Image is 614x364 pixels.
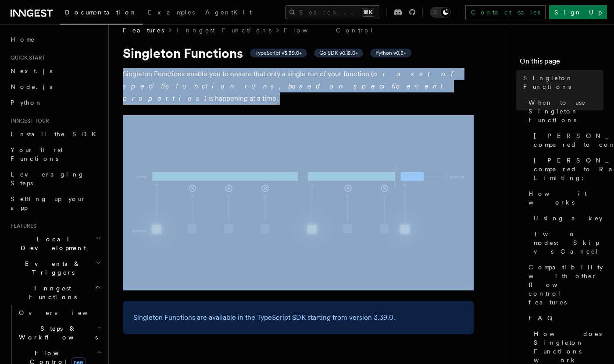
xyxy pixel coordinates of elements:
span: When to use Singleton Functions [528,98,603,124]
span: Node.js [11,83,52,90]
span: Quick start [7,54,45,61]
span: Steps & Workflows [15,324,98,342]
span: TypeScript v3.39.0+ [255,49,302,57]
a: Flow Control [284,26,374,35]
a: Singleton Functions [520,70,603,95]
span: Next.js [11,67,52,74]
a: When to use Singleton Functions [525,95,603,128]
a: Compatibility with other flow control features [525,259,603,310]
kbd: ⌘K [362,8,374,17]
span: Compatibility with other flow control features [528,263,603,307]
span: Local Development [7,235,96,252]
a: Using a key [530,210,603,226]
span: Documentation [65,9,137,16]
span: Using a key [534,214,603,223]
button: Steps & Workflows [15,321,103,345]
button: Toggle dark mode [430,7,451,18]
button: Local Development [7,231,103,256]
span: Install the SDK [11,131,101,138]
p: Singleton Functions are available in the TypeScript SDK starting from version 3.39.0. [133,311,463,324]
span: Overview [19,309,109,316]
span: FAQ [528,314,557,322]
a: Sign Up [549,5,607,19]
img: Singleton Functions only process one run at a time. [123,115,474,290]
a: [PERSON_NAME] compared to concurrency: [530,128,603,152]
button: Inngest Functions [7,280,103,305]
a: Examples [143,3,200,24]
a: AgentKit [200,3,257,24]
span: Events & Triggers [7,259,96,277]
span: Inngest tour [7,117,49,124]
span: Features [123,26,164,35]
span: Inngest Functions [7,284,95,301]
span: Python [11,99,43,106]
a: FAQ [525,310,603,326]
a: How it works [525,186,603,210]
span: Singleton Functions [523,74,603,91]
a: Contact sales [465,5,546,19]
h4: On this page [520,56,603,70]
button: Events & Triggers [7,256,103,280]
h1: Singleton Functions [123,45,474,61]
p: Singleton Functions enable you to ensure that only a single run of your function ( ) is happening... [123,68,474,105]
a: Inngest Functions [176,26,271,35]
span: Setting up your app [11,195,86,211]
span: Features [7,223,36,230]
span: AgentKit [205,9,252,16]
a: Home [7,32,103,47]
a: Overview [15,305,103,321]
a: Two modes: Skip vs Cancel [530,226,603,259]
a: Leveraging Steps [7,166,103,191]
a: Python [7,95,103,110]
span: Home [11,35,35,44]
a: Documentation [60,3,143,25]
em: or a set of specific function runs, based on specific event properties [123,70,457,102]
span: Two modes: Skip vs Cancel [534,230,603,256]
span: Python v0.5+ [375,49,406,57]
a: Your first Functions [7,142,103,166]
span: Leveraging Steps [11,171,85,187]
button: Search...⌘K [285,5,379,19]
span: Go SDK v0.12.0+ [319,49,358,57]
a: Setting up your app [7,191,103,216]
a: Install the SDK [7,126,103,142]
a: [PERSON_NAME] compared to Rate Limiting: [530,152,603,186]
span: How it works [528,189,603,207]
span: Your first Functions [11,146,63,162]
a: Node.js [7,79,103,95]
a: Next.js [7,63,103,79]
span: Examples [148,9,195,16]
